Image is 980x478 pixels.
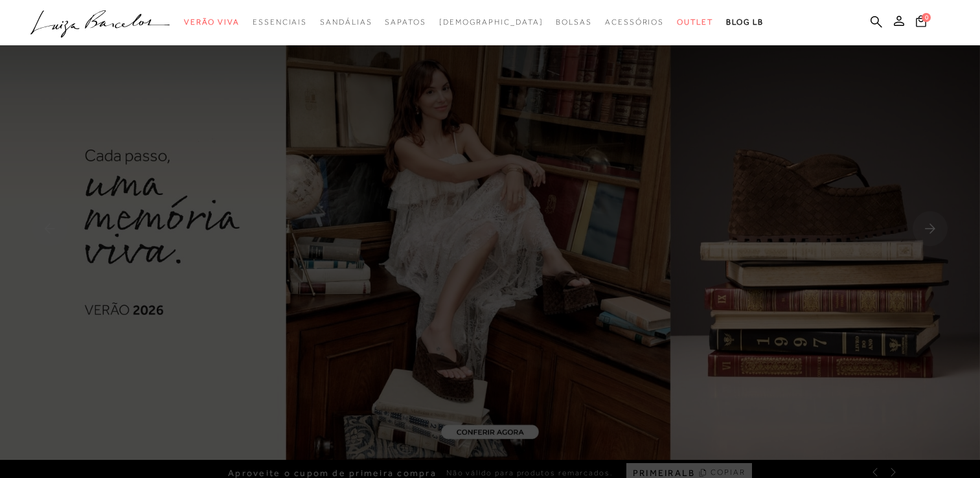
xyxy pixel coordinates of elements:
button: 0 [912,14,930,32]
span: [DEMOGRAPHIC_DATA] [439,17,543,27]
span: BLOG LB [726,17,764,27]
span: Outlet [677,17,713,27]
span: Essenciais [253,17,307,27]
span: Sapatos [385,17,426,27]
a: noSubCategoriesText [439,10,543,34]
a: BLOG LB [726,10,764,34]
a: categoryNavScreenReaderText [184,10,240,34]
a: categoryNavScreenReaderText [385,10,426,34]
span: Verão Viva [184,17,240,27]
span: 0 [922,13,931,22]
span: Bolsas [556,17,592,27]
a: categoryNavScreenReaderText [605,10,664,34]
a: categoryNavScreenReaderText [677,10,713,34]
a: categoryNavScreenReaderText [556,10,592,34]
a: categoryNavScreenReaderText [253,10,307,34]
a: categoryNavScreenReaderText [320,10,372,34]
span: Acessórios [605,17,664,27]
span: Sandálias [320,17,372,27]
